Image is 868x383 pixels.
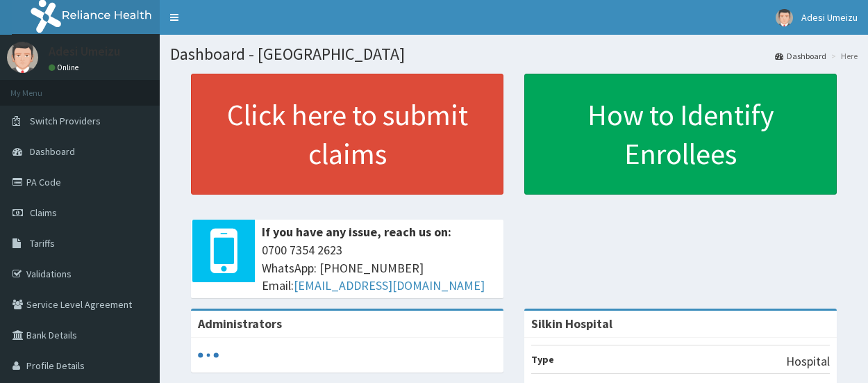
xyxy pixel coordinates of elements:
span: Claims [30,206,57,219]
strong: Silkin Hospital [531,316,612,332]
span: Dashboard [30,145,75,158]
a: Dashboard [775,50,826,62]
h1: Dashboard - [GEOGRAPHIC_DATA] [170,45,858,63]
a: Click here to submit claims [191,74,503,195]
span: 0700 7354 2623 WhatsApp: [PHONE_NUMBER] Email: [262,241,496,295]
img: User Image [7,42,38,73]
svg: audio-loading [198,345,219,366]
a: [EMAIL_ADDRESS][DOMAIN_NAME] [294,277,485,293]
img: User Image [776,9,793,26]
p: Adesi Umeizu [49,45,120,58]
li: Here [828,50,858,62]
span: Switch Providers [30,115,101,127]
b: If you have any issue, reach us on: [262,224,451,240]
span: Adesi Umeizu [801,11,858,24]
a: How to Identify Enrollees [524,74,837,195]
b: Type [531,353,554,366]
b: Administrators [198,316,282,332]
p: Hospital [786,352,830,370]
span: Tariffs [30,237,55,250]
a: Online [49,63,82,72]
